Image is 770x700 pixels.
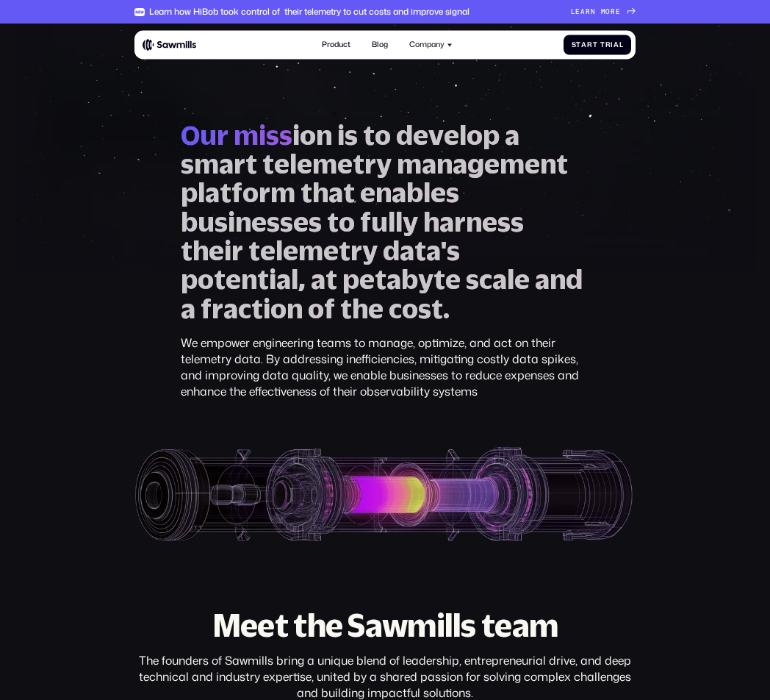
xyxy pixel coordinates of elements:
[436,149,453,178] span: n
[566,265,583,293] span: d
[423,178,431,207] span: l
[274,149,289,178] span: e
[395,207,403,236] span: l
[375,178,392,207] span: n
[251,294,263,323] span: t
[406,178,423,207] span: b
[257,265,269,293] span: t
[311,265,325,293] span: a
[298,236,323,265] span: m
[409,40,445,50] div: Company
[223,294,238,323] span: a
[466,207,482,236] span: n
[181,236,192,265] span: t
[484,149,500,178] span: e
[327,207,339,236] span: t
[316,35,356,55] a: Product
[593,41,598,49] span: t
[181,178,198,207] span: p
[368,294,384,323] span: e
[360,207,371,236] span: f
[266,121,279,149] span: s
[446,178,459,207] span: s
[556,149,568,178] span: t
[575,8,580,16] span: e
[292,121,300,149] span: i
[383,236,400,265] span: d
[586,8,591,16] span: r
[337,149,353,178] span: e
[340,294,352,323] span: t
[198,265,214,293] span: o
[248,236,260,265] span: t
[564,35,631,55] a: StartTrial
[280,207,293,236] span: s
[343,178,355,207] span: t
[231,178,242,207] span: f
[611,8,616,16] span: r
[360,178,375,207] span: e
[308,294,324,323] span: o
[396,121,413,149] span: d
[363,121,375,149] span: t
[616,8,621,16] span: e
[219,149,234,178] span: a
[198,207,215,236] span: u
[418,294,431,323] span: s
[209,236,224,265] span: e
[571,8,636,16] a: Learnmore
[403,207,418,236] span: y
[507,265,514,293] span: l
[500,149,525,178] span: m
[325,265,337,293] span: t
[200,121,217,149] span: u
[339,236,350,265] span: t
[328,178,343,207] span: a
[228,207,235,236] span: i
[231,236,243,265] span: r
[337,121,345,149] span: i
[371,207,388,236] span: u
[572,41,577,49] span: S
[364,149,376,178] span: r
[350,236,362,265] span: r
[270,294,287,323] span: o
[309,207,322,236] span: s
[339,207,355,236] span: o
[300,121,316,149] span: o
[447,236,460,265] span: s
[245,149,257,178] span: t
[525,149,540,178] span: e
[312,178,328,207] span: h
[260,236,276,265] span: e
[497,207,511,236] span: s
[259,121,266,149] span: i
[366,35,394,55] a: Blog
[403,35,458,55] div: Company
[287,294,303,323] span: n
[359,265,375,293] span: e
[267,207,280,236] span: s
[535,265,550,293] span: a
[181,294,195,323] span: a
[289,149,297,178] span: l
[397,149,422,178] span: m
[466,265,479,293] span: s
[301,178,312,207] span: t
[293,207,309,236] span: e
[181,121,200,149] span: O
[454,207,466,236] span: r
[234,149,245,178] span: r
[205,178,220,207] span: a
[276,265,291,293] span: a
[479,265,492,293] span: c
[540,149,556,178] span: n
[323,236,339,265] span: e
[212,294,223,323] span: r
[605,41,611,49] span: r
[234,121,259,149] span: m
[342,265,359,293] span: p
[181,149,194,178] span: s
[276,236,283,265] span: l
[400,236,414,265] span: a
